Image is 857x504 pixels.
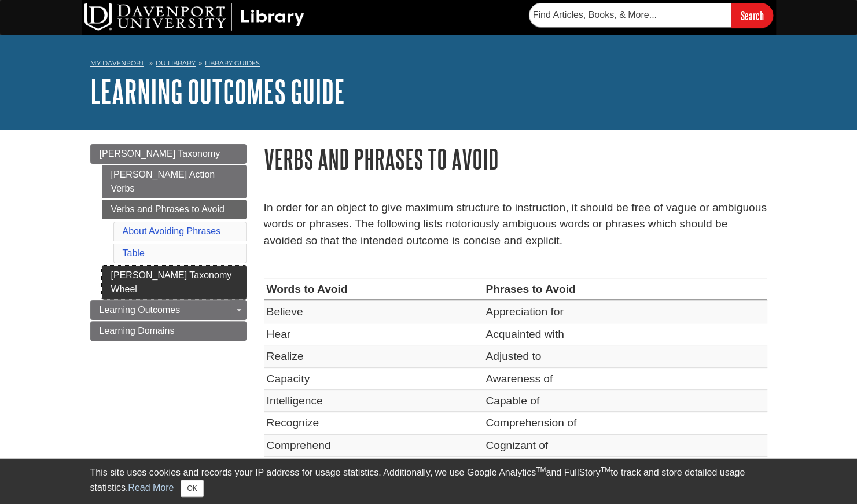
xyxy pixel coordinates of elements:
td: Know [264,457,483,479]
a: My Davenport [90,58,144,68]
td: Enjoyment of [483,457,767,479]
td: Capacity [264,367,483,389]
span: [PERSON_NAME] Taxonomy [100,149,220,159]
form: Searches DU Library's articles, books, and more [529,3,773,28]
th: Words to Avoid [264,278,483,300]
button: Close [181,480,203,497]
a: Read More [128,483,174,492]
td: Comprehension of [483,412,767,434]
td: Comprehend [264,434,483,456]
p: In order for an object to give maximum structure to instruction, it should be free of vague or am... [264,200,767,249]
td: Capable of [483,390,767,412]
sup: TM [601,466,610,474]
td: Adjusted to [483,345,767,367]
div: Guide Page Menu [90,144,247,341]
a: Learning Domains [90,321,247,341]
td: Realize [264,345,483,367]
td: Hear [264,323,483,345]
span: Learning Outcomes [100,305,181,315]
a: [PERSON_NAME] Action Verbs [102,165,247,198]
input: Search [731,3,773,28]
a: Table [123,248,145,258]
a: Learning Outcomes Guide [90,73,345,109]
td: Believe [264,300,483,323]
h1: Verbs and Phrases to Avoid [264,144,767,174]
td: Awareness of [483,367,767,389]
td: Acquainted with [483,323,767,345]
a: DU Library [156,59,196,67]
td: Cognizant of [483,434,767,456]
a: Learning Outcomes [90,300,247,320]
span: Learning Domains [100,326,175,336]
div: This site uses cookies and records your IP address for usage statistics. Additionally, we use Goo... [90,466,767,497]
sup: TM [536,466,546,474]
a: [PERSON_NAME] Taxonomy Wheel [102,266,247,299]
td: Intelligence [264,390,483,412]
a: About Avoiding Phrases [123,226,221,236]
a: Verbs and Phrases to Avoid [102,200,247,219]
th: Phrases to Avoid [483,278,767,300]
td: Recognize [264,412,483,434]
img: DU Library [84,3,304,31]
nav: breadcrumb [90,56,767,74]
td: Appreciation for [483,300,767,323]
a: [PERSON_NAME] Taxonomy [90,144,247,164]
input: Find Articles, Books, & More... [529,3,731,27]
a: Library Guides [205,59,260,67]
